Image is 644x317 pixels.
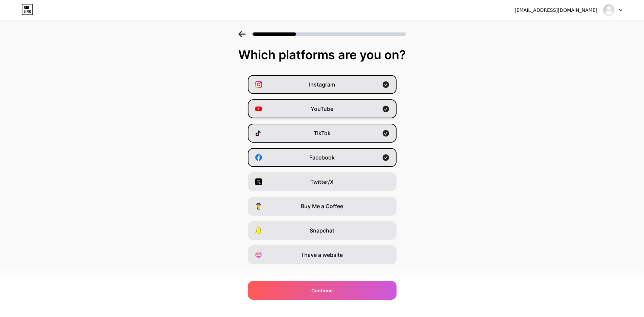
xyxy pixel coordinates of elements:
span: YouTube [311,105,333,113]
span: Facebook [309,153,335,162]
img: Alongkod Khamma [602,4,615,17]
span: Snapchat [310,226,334,235]
span: TikTok [314,129,331,137]
span: Buy Me a Coffee [301,202,343,210]
span: I have a website [302,251,343,259]
span: Twitter/X [310,178,334,186]
span: Continue [311,287,333,294]
div: Which platforms are you on? [7,48,637,62]
div: [EMAIL_ADDRESS][DOMAIN_NAME] [515,7,597,14]
span: Instagram [309,80,335,89]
